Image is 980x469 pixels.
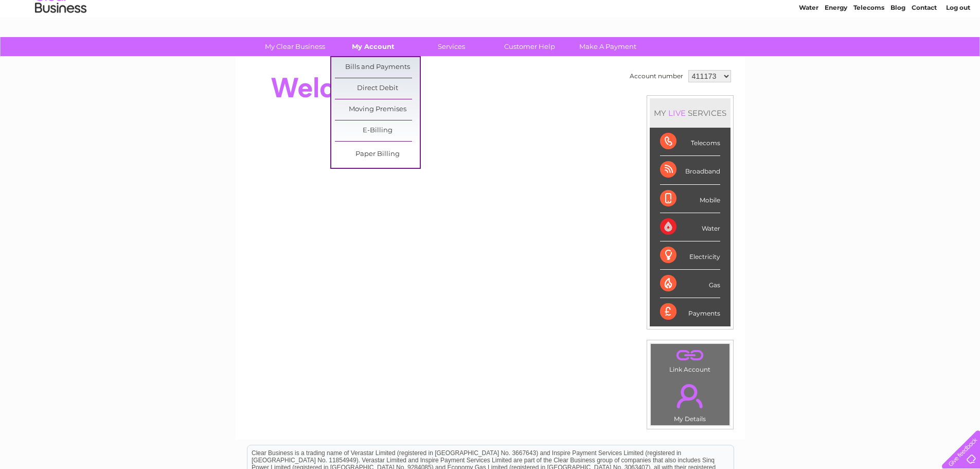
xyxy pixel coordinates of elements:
div: Mobile [660,185,720,213]
a: Bills and Payments [335,57,420,78]
a: Customer Help [487,37,572,56]
a: E-Billing [335,120,420,141]
div: LIVE [666,108,688,118]
td: Link Account [650,343,730,376]
div: Electricity [660,241,720,270]
a: Energy [825,44,847,51]
a: Paper Billing [335,144,420,165]
td: Account number [627,67,686,85]
div: Telecoms [660,128,720,156]
a: Blog [890,44,905,51]
a: Moving Premises [335,99,420,120]
a: My Account [331,37,416,56]
a: . [653,378,727,414]
div: Broadband [660,156,720,184]
div: Clear Business is a trading name of Verastar Limited (registered in [GEOGRAPHIC_DATA] No. 3667643... [247,6,734,50]
a: . [653,346,727,364]
a: Direct Debit [335,78,420,99]
a: Water [799,44,818,51]
a: Telecoms [853,44,884,51]
div: Payments [660,298,720,326]
a: My Clear Business [253,37,337,56]
a: Log out [946,44,970,51]
a: Services [409,37,494,56]
div: MY SERVICES [650,98,730,128]
a: 0333 014 3131 [786,5,857,18]
a: Make A Payment [565,37,650,56]
div: Gas [660,270,720,298]
a: Contact [912,44,937,51]
td: My Details [650,375,730,426]
img: logo.png [34,27,87,58]
div: Water [660,213,720,241]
